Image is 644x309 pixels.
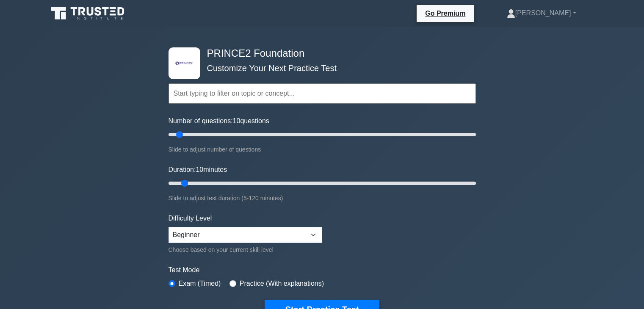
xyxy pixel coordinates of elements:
[169,245,322,255] div: Choose based on your current skill level
[169,144,476,154] div: Slide to adjust number of questions
[233,117,240,124] span: 10
[169,193,476,203] div: Slide to adjust test duration (5-120 minutes)
[420,8,470,19] a: Go Premium
[240,279,324,289] label: Practice (With explanations)
[169,265,476,275] label: Test Mode
[179,279,221,289] label: Exam (Timed)
[169,165,227,175] label: Duration: minutes
[169,213,212,223] label: Difficulty Level
[486,5,597,22] a: [PERSON_NAME]
[204,47,434,60] h4: PRINCE2 Foundation
[196,166,203,173] span: 10
[169,83,476,104] input: Start typing to filter on topic or concept...
[169,116,269,126] label: Number of questions: questions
